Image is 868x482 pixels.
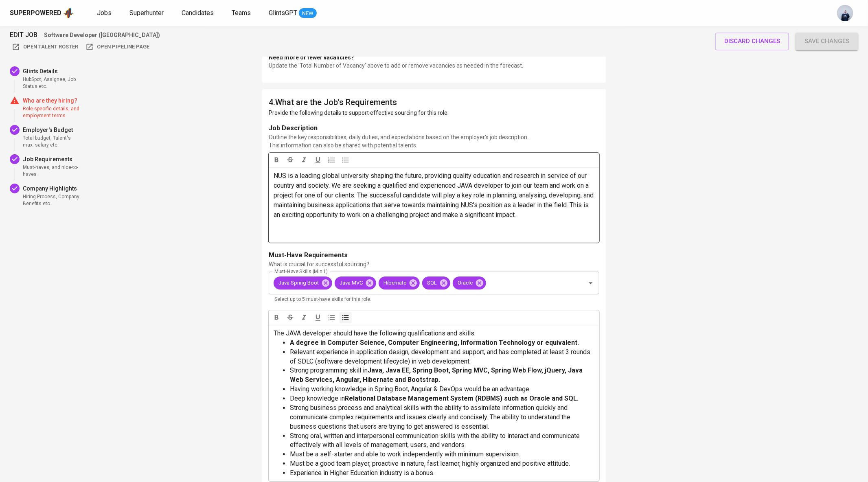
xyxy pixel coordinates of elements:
span: EDIT JOB [10,29,37,41]
span: Relational Database Management System (RDBMS) such as Oracle and SQL. [345,394,579,402]
span: Java MVC [335,279,368,287]
span: Candidates [182,9,214,17]
p: Who are they hiring? [23,96,81,105]
p: Company Highlights [23,184,81,193]
p: Glints Details [23,67,81,75]
span: The JAVA developer should have the following qualifications and skills: [274,329,476,337]
p: What is crucial for successful sourcing? [269,260,599,268]
div: Superpowered [10,9,61,18]
span: Deep knowledge in [290,394,345,402]
span: Must be a self-starter and able to work independently with minimum supervision. [290,450,520,458]
span: Superhunter [129,9,164,17]
p: Employer's Budget [23,126,81,134]
span: SQL [422,279,442,287]
span: Role-specific details, and employment terms. [23,105,81,119]
h6: What are the Job's Requirements [269,96,599,109]
span: Save changes [804,36,849,46]
p: Need more or fewer vacancies? [269,53,599,61]
p: Job Requirements [23,155,81,163]
img: annisa@glints.com [837,5,853,21]
img: app logo [63,7,74,19]
button: Open [585,277,596,289]
span: Strong business process and analytical skills with the ability to assimilate information quickly ... [290,404,572,430]
span: Hiring Process, Company Benefits etc. [23,193,81,207]
span: 4 . [269,97,275,107]
a: Teams [232,8,252,18]
button: Save changes [796,33,858,50]
a: Candidates [182,8,215,18]
span: Open Pipeline Page [85,42,149,52]
button: discard changes [715,33,789,50]
div: Hibernate [379,276,420,289]
span: Oracle [453,279,478,287]
div: Java MVC [335,276,376,289]
p: Select up to 5 must-have skills for this role. [274,296,594,304]
a: Superpoweredapp logo [10,7,74,19]
button: Open Pipeline Page [83,41,151,53]
span: Teams [232,9,251,17]
button: Open Talent Roster [10,41,80,53]
p: Update the 'Total Number of Vacancy' above to add or remove vacancies as needed in the forecast. [269,61,599,70]
a: Jobs [97,8,113,18]
p: Software Developer ([GEOGRAPHIC_DATA]) [44,31,160,39]
span: Relevant experience in application design, development and support, and has completed at least 3 ... [290,348,592,365]
span: Must be a good team player, proactive in nature, fast learner, highly organized and positive atti... [290,460,570,467]
span: A degree in Computer Science, Computer Engineering, Information Technology or equivalent. [290,339,579,346]
span: NEW [299,9,317,18]
span: Must-haves, and nice-to-haves [23,164,81,178]
span: Open Talent Roster [12,42,78,52]
span: NUS is a leading global university shaping the future, providing quality education and research i... [274,172,595,219]
div: Java Spring Boot [274,276,332,289]
span: Strong programming skill in [290,366,368,374]
p: Job Description [269,123,318,133]
a: Superhunter [129,8,165,18]
div: SQL [422,276,450,289]
span: Java Spring Boot [274,279,324,287]
span: Having working knowledge in Spring Boot, Angular & DevOps would be an advantage. [290,385,530,393]
span: Experience in Higher Education industry is a bonus. [290,469,434,477]
span: Hibernate [379,279,411,287]
p: Must-Have Requirements [269,250,348,260]
span: Total budget, Talent's max. salary etc. [23,135,81,149]
p: Provide the following details to support effective sourcing for this role. [269,109,599,117]
div: Oracle [453,276,486,289]
a: GlintsGPT NEW [269,8,317,18]
p: Outline the key responsibilities, daily duties, and expectations based on the employer's job desc... [269,133,599,149]
span: Java, Java EE, Spring Boot, Spring MVC, Spring Web Flow, jQuery, Java Web Services, Angular, Hibe... [290,366,584,383]
span: GlintsGPT [269,9,297,17]
span: HubSpot, Assignee, Job Status etc. [23,76,81,90]
span: discard changes [724,36,780,46]
span: Strong oral, written and interpersonal communication skills with the ability to interact and comm... [290,432,581,449]
span: Jobs [97,9,112,17]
